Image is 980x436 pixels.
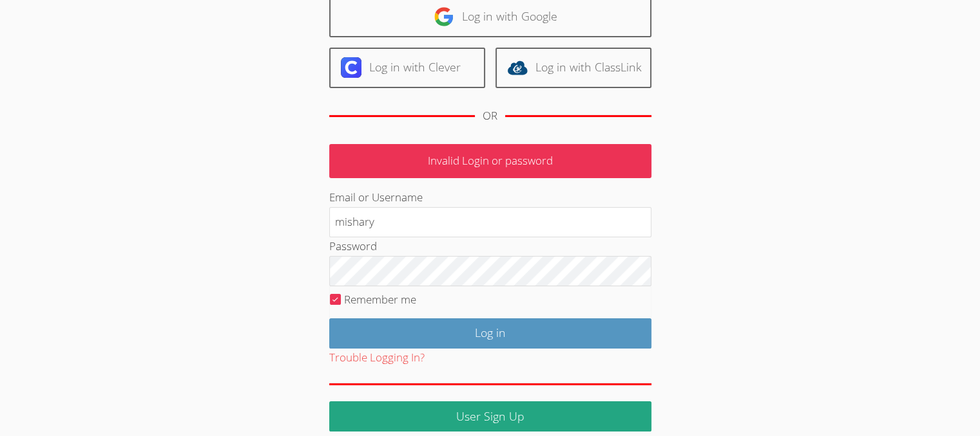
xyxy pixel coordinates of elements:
p: Invalid Login or password [329,144,651,178]
input: Log in [329,318,651,349]
label: Email or Username [329,190,423,204]
a: Log in with ClassLink [495,48,651,88]
img: clever-logo-6eab21bc6e7a338710f1a6ff85c0baf02591cd810cc4098c63d3a4b26e2feb20.svg [341,57,361,78]
img: classlink-logo-d6bb404cc1216ec64c9a2012d9dc4662098be43eaf13dc465df04b49fa7ab582.svg [507,57,528,78]
a: Log in with Clever [329,48,485,88]
label: Password [329,239,377,253]
a: User Sign Up [329,401,651,431]
label: Remember me [344,292,416,307]
div: OR [483,107,497,125]
img: google-logo-50288ca7cdecda66e5e0955fdab243c47b7ad437acaf1139b6f446037453330a.svg [434,6,454,27]
button: Trouble Logging In? [329,349,425,367]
